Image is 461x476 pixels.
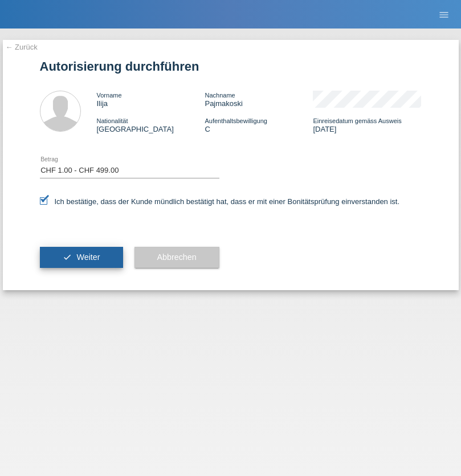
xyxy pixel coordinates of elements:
[438,9,450,21] i: menu
[205,116,313,133] div: C
[134,247,219,268] button: Abbrechen
[40,59,422,74] h1: Autorisierung durchführen
[40,197,400,206] label: Ich bestätige, dass der Kunde mündlich bestätigt hat, dass er mit einer Bonitätsprüfung einversta...
[97,116,205,133] div: [GEOGRAPHIC_DATA]
[313,117,401,124] span: Einreisedatum gemäss Ausweis
[205,91,313,108] div: Pajmakoski
[40,247,123,268] button: check Weiter
[433,11,455,18] a: menu
[6,43,38,51] a: ← Zurück
[97,91,205,108] div: Ilija
[205,117,267,124] span: Aufenthaltsbewilligung
[76,253,100,262] span: Weiter
[313,116,421,133] div: [DATE]
[205,92,235,99] span: Nachname
[63,253,72,262] i: check
[97,117,128,124] span: Nationalität
[157,253,197,262] span: Abbrechen
[97,92,122,99] span: Vorname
